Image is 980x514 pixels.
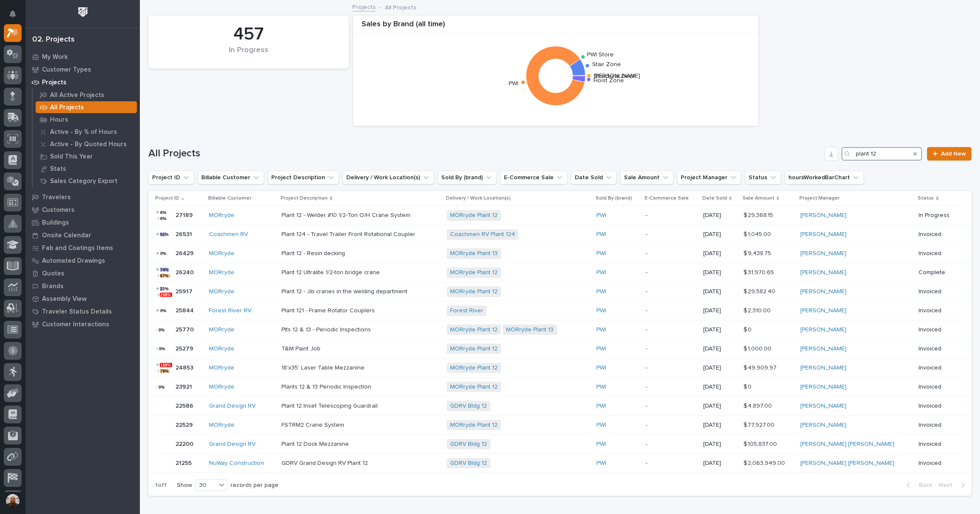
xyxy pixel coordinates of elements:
p: [DATE] [703,345,737,353]
a: Travelers [25,191,140,203]
a: [PERSON_NAME] [800,422,846,429]
p: Invoiced [919,345,958,353]
p: Automated Drawings [42,257,105,265]
a: [PERSON_NAME] [800,250,846,257]
a: MORryde [209,345,234,353]
tr: 2718927189 MORryde Plant 12 - Welder #10 1/2-Ton O/H Crane SystemPlant 12 - Welder #10 1/2-Ton O/... [148,206,972,225]
p: 1 of 1 [148,475,173,496]
a: [PERSON_NAME] [800,364,846,372]
h1: All Projects [148,147,821,160]
div: Notifications [11,10,22,24]
a: [PERSON_NAME] [800,212,846,219]
text: Hoist Zone [593,78,624,83]
div: 30 [196,481,216,490]
a: [PERSON_NAME] [PERSON_NAME] [800,460,894,467]
div: Sales by Brand (all time) [353,20,758,34]
a: PWI [596,441,606,448]
a: [PERSON_NAME] [800,326,846,333]
button: Back [900,481,935,489]
p: 27189 [175,210,195,219]
p: $ 105,837.00 [743,439,779,448]
button: E-Commerce Sale [500,171,568,184]
p: FSTRM2 Crane System [281,420,346,429]
a: PWI [596,422,606,429]
p: Stats [50,165,66,173]
a: MORryde Plant 13 [506,326,554,333]
p: - [646,212,696,219]
p: Plant 12 Dock Mezzanine [281,439,351,448]
a: Forest River [450,307,483,314]
button: Project Description [267,171,339,184]
p: [DATE] [703,403,737,410]
p: Invoiced [919,441,958,448]
p: Projects [42,79,67,86]
a: Grand Design RV [209,441,256,448]
text: Structural Deck [594,73,635,79]
p: All Projects [385,2,416,11]
p: 25770 [175,325,195,333]
a: [PERSON_NAME] [800,403,846,410]
button: users-avatar [4,492,22,510]
a: GDRV Bldg 12 [450,460,487,467]
p: - [646,269,696,276]
p: Invoiced [919,364,958,372]
p: Invoiced [919,250,958,257]
p: $ 31,970.65 [743,267,776,276]
tr: 2653126531 Coachmen RV Plant 124 - Travel Trailer Front Rotational CouplerPlant 124 - Travel Trai... [148,225,972,244]
img: Workspace Logo [75,4,91,20]
p: Date Sold [702,194,727,203]
p: Active - By % of Hours [50,128,117,136]
a: [PERSON_NAME] [800,383,846,391]
p: [DATE] [703,383,737,391]
a: PWI [596,326,606,333]
text: PWI [509,81,518,87]
a: Customer Interactions [25,318,140,331]
a: MORryde [209,326,234,333]
p: Quotes [42,270,64,278]
p: Sale Amount [743,194,774,203]
tr: 2527925279 MORryde T&M Paint JobT&M Paint Job MORryde Plant 12 PWI -[DATE]$ 1,000.00$ 1,000.00 [P... [148,339,972,358]
p: Buildings [42,219,69,227]
p: 22529 [175,420,195,429]
p: Project Manager [799,194,840,203]
p: Fab and Coatings Items [42,244,113,252]
tr: 2577025770 MORryde Plts 12 & 13 - Periodic InspectionsPlts 12 & 13 - Periodic Inspections MORryde... [148,320,972,339]
text: [PERSON_NAME] [594,73,640,79]
a: Quotes [25,267,140,280]
tr: 2642926429 MORryde Plant 12 - Resin deckingPlant 12 - Resin decking MORryde Plant 13 PWI -[DATE]$... [148,244,972,263]
p: Plant 121 - Frame Rotator Couplers [281,306,376,314]
a: Fab and Coatings Items [25,242,140,254]
p: - [646,250,696,257]
p: $ 49,909.97 [743,363,778,372]
button: Delivery / Work Location(s) [342,171,434,184]
p: - [646,441,696,448]
tr: 2624026240 MORryde Plant 12 Ultralite 1/2-ton bridge cranePlant 12 Ultralite 1/2-ton bridge crane... [148,263,972,282]
tr: 2392123921 MORryde Plants 12 & 13 Periodic InspectionPlants 12 & 13 Periodic Inspection MORryde P... [148,378,972,397]
p: All Active Projects [50,92,104,99]
a: PWI [596,231,606,238]
p: 26531 [175,229,194,238]
a: Hours [33,114,140,125]
a: Onsite Calendar [25,229,140,242]
p: Sold By (brand) [596,194,632,203]
a: Projects [25,76,140,89]
a: [PERSON_NAME] [800,288,846,295]
p: Plant 12 - Welder #10 1/2-Ton O/H Crane System [281,210,412,219]
p: 25844 [175,306,195,314]
a: Stats [33,163,140,175]
p: 21255 [175,458,193,467]
tr: 2125521255 NuWay Construction GDRV Grand Design RV Plant 12GDRV Grand Design RV Plant 12 GDRV Bld... [148,453,972,472]
a: MORryde [209,288,234,295]
div: In Progress [163,46,334,64]
p: Sold This Year [50,153,93,161]
p: Invoiced [919,422,958,429]
span: Back [914,481,932,489]
a: GDRV Bldg 12 [450,441,487,448]
p: [DATE] [703,460,737,467]
a: [PERSON_NAME] [800,345,846,353]
a: Automated Drawings [25,254,140,267]
a: Projects [352,2,376,11]
button: Billable Customer [198,171,264,184]
div: 457 [163,24,334,45]
a: Traveler Status Details [25,305,140,318]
